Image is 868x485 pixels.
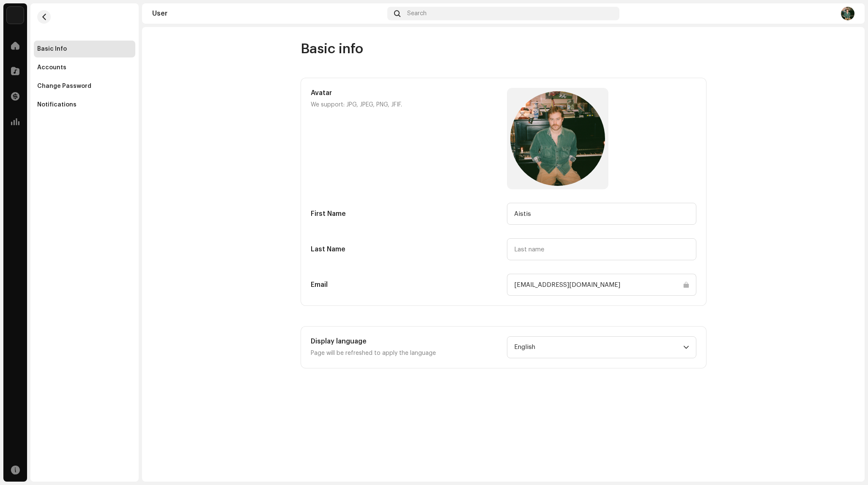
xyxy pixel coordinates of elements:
re-m-nav-item: Notifications [34,96,135,113]
re-m-nav-item: Basic Info [34,41,135,57]
input: Last name [507,238,696,260]
img: 77267dba-4160-4ac2-bc2b-a0b371f97a1c [841,7,854,20]
div: Notifications [37,101,77,108]
div: Change Password [37,83,91,90]
span: English [514,337,683,358]
h5: Last Name [311,244,500,254]
span: Search [407,10,427,17]
h5: First Name [311,209,500,219]
div: Accounts [37,64,66,71]
div: dropdown trigger [683,337,689,358]
re-m-nav-item: Change Password [34,78,135,95]
span: Basic info [301,41,363,57]
div: User [152,10,384,17]
input: Email [507,274,696,296]
p: Page will be refreshed to apply the language [311,348,500,358]
h5: Avatar [311,88,500,98]
input: First name [507,203,696,225]
img: 34f81ff7-2202-4073-8c5d-62963ce809f3 [7,7,24,24]
h5: Email [311,280,500,290]
p: We support: JPG, JPEG, PNG, JFIF. [311,100,500,110]
div: Basic Info [37,46,67,52]
re-m-nav-item: Accounts [34,59,135,76]
h5: Display language [311,336,500,346]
